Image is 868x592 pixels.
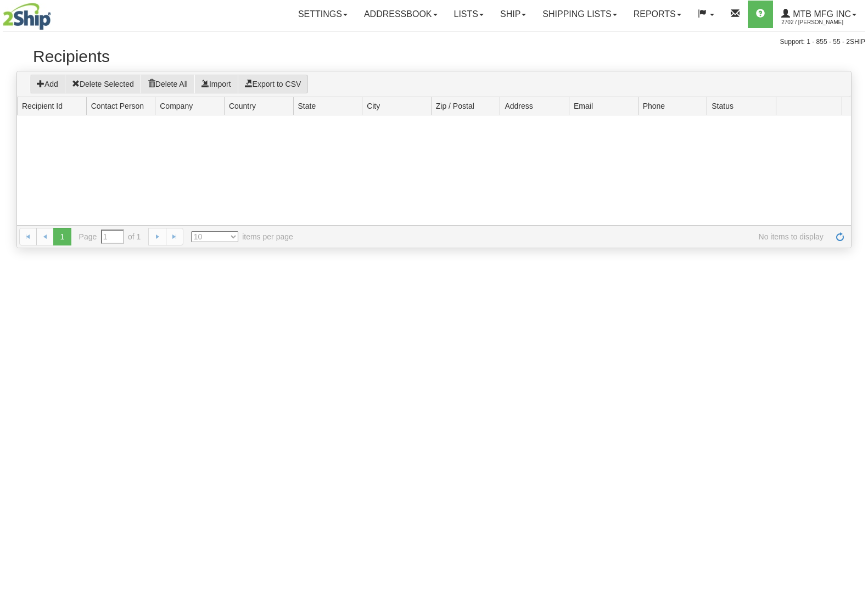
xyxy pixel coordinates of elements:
h2: Recipients [33,47,835,65]
button: Add [30,75,65,93]
a: Shipping lists [534,1,625,28]
span: 1 [53,228,71,245]
a: Refresh [831,228,849,245]
a: MTB MFG INC 2702 / [PERSON_NAME] [773,1,865,28]
span: Company [160,100,193,111]
div: grid toolbar [17,71,851,97]
a: Lists [446,1,492,28]
button: Delete Selected [65,75,141,93]
a: Ship [492,1,534,28]
a: Reports [625,1,690,28]
span: No items to display [309,231,824,242]
span: Status [712,100,733,111]
span: City [367,100,380,111]
span: Recipient Id [22,100,63,111]
button: Import [194,75,238,93]
span: Phone [643,100,665,111]
span: 2702 / [PERSON_NAME] [781,17,864,28]
img: logo2702.jpg [3,3,51,30]
span: Page of 1 [79,230,141,244]
button: Export to CSV [238,75,309,93]
span: Country [229,100,256,111]
span: State [298,100,316,111]
span: Zip / Postal [436,100,474,111]
span: items per page [191,231,293,242]
button: Delete All [141,75,195,93]
span: Email [574,100,593,111]
a: Settings [290,1,356,28]
a: Addressbook [356,1,446,28]
span: MTB MFG INC [790,9,851,19]
div: Support: 1 - 855 - 55 - 2SHIP [3,37,865,47]
span: Address [505,100,533,111]
span: Contact Person [91,100,144,111]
